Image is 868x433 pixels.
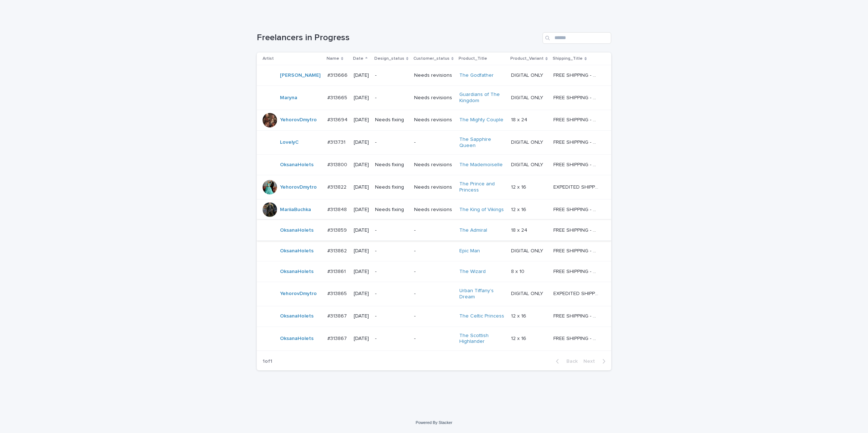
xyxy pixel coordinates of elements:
[511,115,529,123] p: 18 x 24
[257,65,611,86] tr: [PERSON_NAME] #313666#313666 [DATE]-Needs revisionsThe Godfather DIGITAL ONLYDIGITAL ONLY FREE SH...
[459,313,504,319] a: The Celtic Princess
[280,95,297,101] a: Maryna
[583,359,599,364] span: Next
[375,207,408,213] p: Needs fixing
[375,248,408,254] p: -
[553,138,600,146] p: FREE SHIPPING - preview in 1-2 business days, after your approval delivery will take 5-10 b.d.
[354,269,369,275] p: [DATE]
[511,226,529,234] p: 18 x 24
[510,55,544,63] p: Product_Variant
[327,93,349,101] p: #313665
[375,291,408,297] p: -
[257,282,611,306] tr: YehorovDmytro #313865#313865 [DATE]--Urban Tiffany’s Dream DIGITAL ONLYDIGITAL ONLY EXPEDITED SHI...
[354,313,369,319] p: [DATE]
[542,32,611,44] input: Search
[327,205,348,213] p: #313848
[327,183,348,190] p: #313822
[414,117,454,123] p: Needs revisions
[263,55,274,63] p: Artist
[511,183,528,190] p: 12 x 16
[553,55,583,63] p: Shipping_Title
[459,92,505,104] a: Guardians of The Kingdom
[375,313,408,319] p: -
[511,267,526,275] p: 8 x 10
[459,117,503,123] a: The Mighty Couple
[511,93,545,101] p: DIGITAL ONLY
[257,306,611,327] tr: OksanaHolets #313867#313867 [DATE]--The Celtic Princess 12 x 1612 x 16 FREE SHIPPING - preview in...
[414,162,454,168] p: Needs revisions
[459,269,486,275] a: The Wizard
[280,227,314,234] a: OksanaHolets
[511,71,545,79] p: DIGITAL ONLY
[375,72,408,79] p: -
[375,139,408,146] p: -
[553,71,600,79] p: FREE SHIPPING - preview in 1-2 business days, after your approval delivery will take 5-10 b.d.
[553,160,600,168] p: FREE SHIPPING - preview in 1-2 business days, after your approval delivery will take 5-10 b.d.
[580,358,611,365] button: Next
[257,199,611,220] tr: MariiaBuchka #313848#313848 [DATE]Needs fixingNeeds revisionsThe King of Vikings 12 x 1612 x 16 F...
[459,136,505,149] a: The Sapphire Queen
[257,110,611,130] tr: YehorovDmytro #313694#313694 [DATE]Needs fixingNeeds revisionsThe Mighty Couple 18 x 2418 x 24 FR...
[327,312,348,319] p: #313867
[375,269,408,275] p: -
[375,227,408,234] p: -
[553,93,600,101] p: FREE SHIPPING - preview in 1-2 business days, after your approval delivery will take 5-10 b.d.
[414,336,454,342] p: -
[257,327,611,351] tr: OksanaHolets #313867#313867 [DATE]--The Scottish Highlander 12 x 1612 x 16 FREE SHIPPING - previe...
[327,226,348,234] p: #313859
[553,115,600,123] p: FREE SHIPPING - preview in 1-2 business days, after your approval delivery will take 5-10 b.d.
[354,162,369,168] p: [DATE]
[459,162,503,168] a: The Mademoiselle
[280,336,314,342] a: OksanaHolets
[280,313,314,319] a: OksanaHolets
[280,184,317,190] a: YehorovDmytro
[414,139,454,146] p: -
[280,139,299,146] a: LovelyC
[280,117,317,123] a: YehorovDmytro
[375,162,408,168] p: Needs fixing
[553,289,600,297] p: EXPEDITED SHIPPING - preview in 1 business day; delivery up to 5 business days after your approval.
[327,267,347,275] p: #313861
[353,55,363,63] p: Date
[550,358,580,365] button: Back
[257,130,611,155] tr: LovelyC #313731#313731 [DATE]--The Sapphire Queen DIGITAL ONLYDIGITAL ONLY FREE SHIPPING - previe...
[459,55,487,63] p: Product_Title
[257,220,611,240] tr: OksanaHolets #313859#313859 [DATE]--The Admiral 18 x 2418 x 24 FREE SHIPPING - preview in 1-2 bus...
[553,226,600,234] p: FREE SHIPPING - preview in 1-2 business days, after your approval delivery will take 5-10 b.d.
[375,117,408,123] p: Needs fixing
[459,72,494,79] a: The Godfather
[327,115,349,123] p: #313694
[414,95,454,101] p: Needs revisions
[511,205,528,213] p: 12 x 16
[257,261,611,282] tr: OksanaHolets #313861#313861 [DATE]--The Wizard 8 x 108 x 10 FREE SHIPPING - preview in 1-2 busine...
[257,86,611,110] tr: Maryna #313665#313665 [DATE]-Needs revisionsGuardians of The Kingdom DIGITAL ONLYDIGITAL ONLY FRE...
[553,334,600,342] p: FREE SHIPPING - preview in 1-2 business days, after your approval delivery will take 5-10 b.d.
[553,247,600,254] p: FREE SHIPPING - preview in 1-2 business days, after your approval delivery will take 5-10 b.d.
[375,336,408,342] p: -
[511,138,545,146] p: DIGITAL ONLY
[280,72,320,79] a: [PERSON_NAME]
[511,160,545,168] p: DIGITAL ONLY
[416,420,452,425] a: Powered By Stacker
[257,155,611,175] tr: OksanaHolets #313800#313800 [DATE]Needs fixingNeeds revisionsThe Mademoiselle DIGITAL ONLYDIGITAL...
[562,359,578,364] span: Back
[553,312,600,319] p: FREE SHIPPING - preview in 1-2 business days, after your approval delivery will take 5-10 b.d.
[327,55,339,63] p: Name
[327,71,349,79] p: #313666
[354,248,369,254] p: [DATE]
[511,334,528,342] p: 12 x 16
[280,207,311,213] a: MariiaBuchka
[459,333,505,345] a: The Scottish Highlander
[257,33,540,43] h1: Freelancers in Progress
[354,291,369,297] p: [DATE]
[257,353,278,370] p: 1 of 1
[413,55,450,63] p: Customer_status
[354,117,369,123] p: [DATE]
[257,175,611,199] tr: YehorovDmytro #313822#313822 [DATE]Needs fixingNeeds revisionsThe Prince and Princess 12 x 1612 x...
[459,181,505,193] a: The Prince and Princess
[327,247,348,254] p: #313862
[414,313,454,319] p: -
[511,312,528,319] p: 12 x 16
[459,248,480,254] a: Epic Man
